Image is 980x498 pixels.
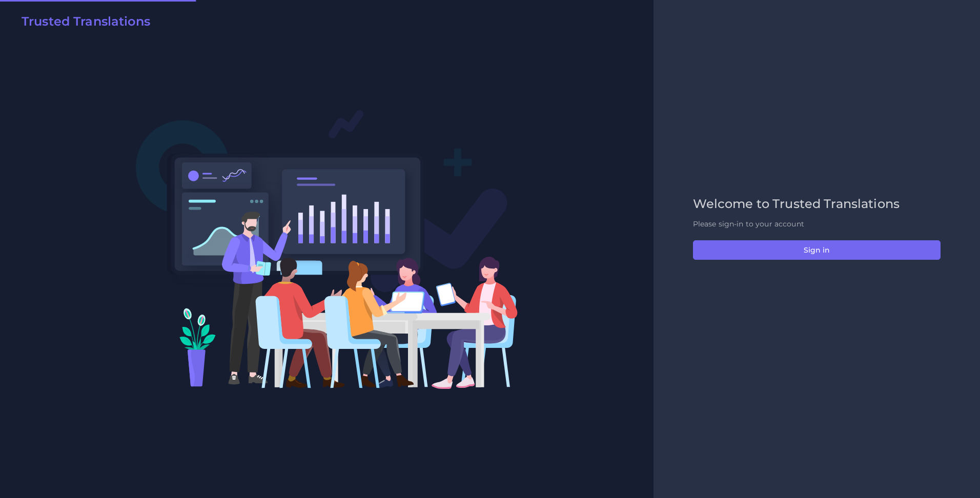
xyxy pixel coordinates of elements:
img: Login V2 [135,109,518,389]
p: Please sign-in to your account [693,219,941,230]
h2: Trusted Translations [22,14,150,29]
h2: Welcome to Trusted Translations [693,197,941,212]
button: Sign in [693,240,941,260]
a: Trusted Translations [14,14,150,33]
